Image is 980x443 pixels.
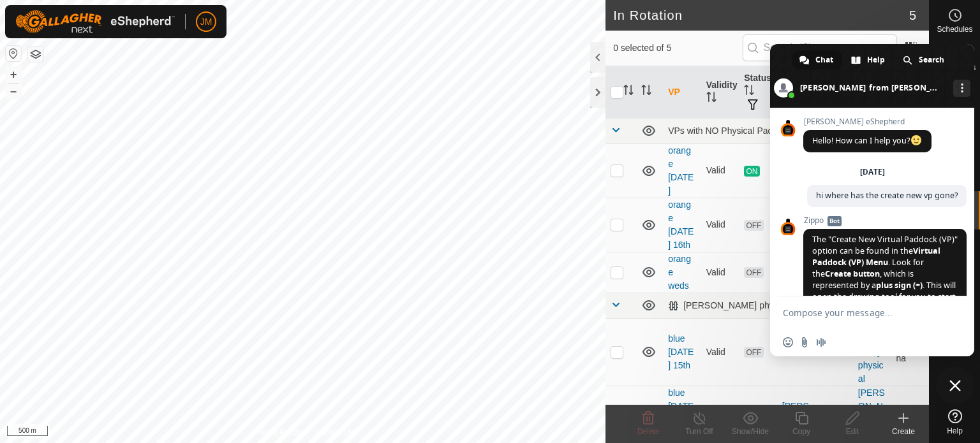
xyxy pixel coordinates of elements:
a: [PERSON_NAME] physical [858,320,885,384]
div: Show/Hide [725,426,776,437]
p-sorticon: Activate to sort [744,87,754,97]
span: 0 selected of 5 [613,41,742,55]
p-sorticon: Activate to sort [706,94,716,104]
div: VPs with NO Physical Paddock [668,126,924,136]
a: Privacy Policy [253,426,301,438]
div: [PERSON_NAME] [782,400,810,440]
div: Chat [792,50,842,69]
span: Hello! How can I help you? [812,135,923,146]
button: Reset Map [6,46,21,61]
span: Help [867,50,885,69]
span: Bot [828,216,842,226]
td: Valid [701,143,739,198]
span: Create button [825,268,880,279]
textarea: Compose your message... [783,307,933,319]
span: Schedules [937,25,972,33]
span: OFF [744,220,763,231]
span: Insert an emoji [783,337,793,347]
p-sorticon: Activate to sort [641,87,651,97]
span: 5 [909,6,916,25]
span: Chat [815,50,833,69]
a: orange weds [668,254,691,291]
a: orange [DATE] 16th [668,200,694,250]
div: Edit [827,426,878,437]
th: VP [663,66,701,119]
span: [PERSON_NAME] eShepherd [803,117,932,126]
span: Search [919,50,944,69]
span: Delete [637,427,660,436]
button: + [6,67,21,82]
input: Search (S) [743,34,897,61]
td: Valid [701,198,739,252]
th: Validity [701,66,739,119]
span: hi where has the create new vp gone? [816,190,958,201]
span: JM [200,15,212,29]
span: The "Create New Virtual Paddock (VP)" option can be found in the . Look for the , which is repres... [812,234,958,428]
span: plus sign (+) [876,280,923,291]
a: Contact Us [315,426,353,438]
p-sorticon: Activate to sort [623,87,634,97]
div: Close chat [936,367,974,405]
span: Virtual Paddock (VP) Menu [812,245,940,268]
span: OFF [744,347,763,358]
span: ON [744,166,759,177]
div: [DATE] [860,168,885,176]
div: [PERSON_NAME] physical [668,300,832,311]
th: Status [739,66,777,119]
a: Help [930,404,980,440]
button: Map Layers [28,47,43,62]
div: Copy [776,426,827,437]
div: Turn Off [674,426,725,437]
td: Valid [701,318,739,386]
div: Create [878,426,929,437]
div: Help [843,50,894,69]
span: OFF [744,267,763,278]
span: Help [947,427,963,435]
a: blue [DATE] 15th [668,333,694,370]
span: Send a file [799,337,810,347]
div: Search [895,50,953,69]
span: Zippo [803,216,967,225]
button: – [6,84,21,99]
h2: In Rotation [613,8,909,23]
td: Valid [701,252,739,293]
div: More channels [953,80,970,97]
a: orange [DATE] [668,145,694,196]
span: Audio message [816,337,826,347]
img: Gallagher Logo [15,10,175,33]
